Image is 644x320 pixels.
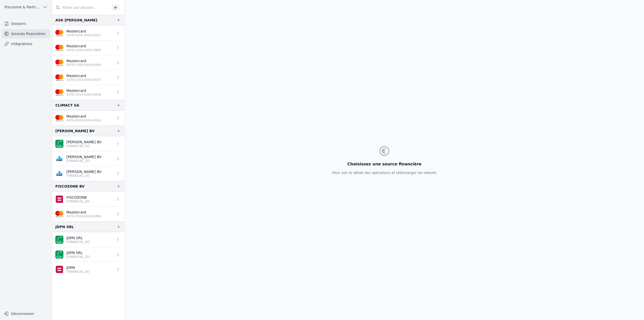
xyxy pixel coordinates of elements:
[66,159,102,163] p: [FINANCIAL_ID]
[2,29,50,38] a: Sources financières
[66,199,90,203] p: [FINANCIAL_ID]
[52,136,125,151] a: [PERSON_NAME] BV [FINANCIAL_ID]
[66,93,101,97] p: 5478-33XX-XXXX-6038
[55,169,63,177] img: CBC_CREGBEBB.png
[66,58,101,63] p: Mastercard
[66,88,101,93] p: Mastercard
[66,240,90,244] p: [FINANCIAL_ID]
[55,155,63,163] img: CBC_CREGBEBB.png
[66,169,102,174] p: [PERSON_NAME] BV
[5,5,41,10] span: Fiscozone & Partners BV
[55,183,85,189] div: FISCOZONE BV
[2,19,50,28] a: Dossiers
[52,55,125,70] a: Mastercard 5478-33XX-XXXX-0584
[52,111,125,126] a: Mastercard 5476-85XX-XXXX-4024
[2,3,50,11] button: Fiscozone & Partners BV
[55,74,63,82] img: imageedit_2_6530439554.png
[55,114,63,122] img: imageedit_2_6530439554.png
[55,224,74,230] div: JDPN SRL
[52,3,110,12] input: Filtrer par dossier...
[55,88,63,96] img: imageedit_2_6530439554.png
[66,255,90,259] p: [FINANCIAL_ID]
[55,195,63,203] img: belfius.png
[66,139,102,145] p: [PERSON_NAME] BV
[66,250,90,255] p: JDPN SRL
[66,78,101,82] p: 5478-33XX-XXXX-0675
[52,41,125,55] a: Mastercard 5478-33XX-XXXX-4968
[66,33,101,37] p: 5478-33XX-XXXX-8923
[52,151,125,166] a: [PERSON_NAME] BV [FINANCIAL_ID]
[52,232,125,247] a: JDPN SRL [FINANCIAL_ID]
[55,210,63,218] img: imageedit_2_6530439554.png
[66,114,101,119] p: Mastercard
[66,29,101,34] p: Mastercard
[66,48,101,52] p: 5478-33XX-XXXX-4968
[66,265,90,270] p: JDPN
[52,262,125,277] a: JDPN [FINANCIAL_ID]
[66,195,90,200] p: FISCOZONE
[66,44,101,49] p: Mastercard
[52,207,125,222] a: Mastercard 5478-35XX-XXXX-6389
[66,235,90,240] p: JDPN SRL
[66,63,101,67] p: 5478-33XX-XXXX-0584
[52,25,125,41] a: Mastercard 5478-33XX-XXXX-8923
[55,102,79,108] div: CLIMACT SA
[55,251,63,259] img: BNP_BE_BUSINESS_GEBABEBB.png
[55,29,63,37] img: imageedit_2_6530439554.png
[332,161,436,167] h3: Choisissez une source financière
[2,39,50,48] a: Intégrations
[52,166,125,181] a: [PERSON_NAME] BV [FINANCIAL_ID]
[55,265,63,273] img: belfius.png
[55,44,63,52] img: imageedit_2_6530439554.png
[2,310,50,318] button: Déconnexion
[55,59,63,67] img: imageedit_2_6530439554.png
[66,210,101,215] p: Mastercard
[52,247,125,262] a: JDPN SRL [FINANCIAL_ID]
[66,270,90,274] p: [FINANCIAL_ID]
[66,214,101,218] p: 5478-35XX-XXXX-6389
[332,170,436,175] p: Pour voir le détail des opérations et télécharger les relevés
[66,144,102,148] p: [FINANCIAL_ID]
[55,140,63,148] img: BNP_BE_BUSINESS_GEBABEBB.png
[55,128,95,134] div: [PERSON_NAME] BV
[55,236,63,244] img: BNP_BE_BUSINESS_GEBABEBB.png
[66,118,101,122] p: 5476-85XX-XXXX-4024
[55,17,97,23] div: ASK [PERSON_NAME]
[66,174,102,178] p: [FINANCIAL_ID]
[52,85,125,100] a: Mastercard 5478-33XX-XXXX-6038
[66,73,101,78] p: Mastercard
[52,192,125,207] a: FISCOZONE [FINANCIAL_ID]
[52,70,125,85] a: Mastercard 5478-33XX-XXXX-0675
[66,154,102,159] p: [PERSON_NAME] BV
